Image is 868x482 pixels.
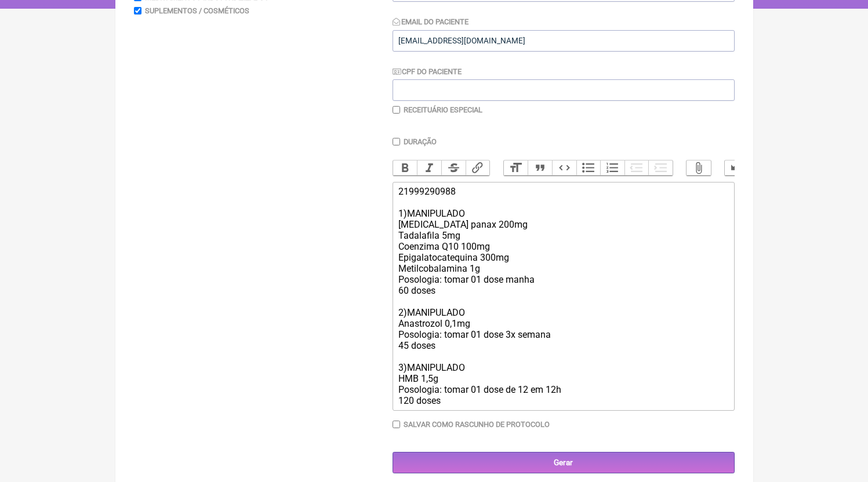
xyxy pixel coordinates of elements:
button: Quote [528,160,552,176]
button: Italic [417,160,441,176]
button: Undo [725,160,749,176]
button: Heading [504,160,528,176]
button: Numbers [600,160,624,176]
button: Bullets [576,160,601,176]
button: Increase Level [648,160,673,176]
button: Attach Files [687,160,711,176]
label: Suplementos / Cosméticos [145,6,249,15]
button: Code [552,160,576,176]
label: Duração [404,137,437,146]
button: Bold [393,160,417,176]
label: Salvar como rascunho de Protocolo [404,420,550,429]
button: Decrease Level [624,160,649,176]
input: Gerar [393,452,735,473]
button: Strikethrough [441,160,466,176]
button: Link [466,160,490,176]
label: Receituário Especial [404,105,482,114]
label: CPF do Paciente [393,67,462,76]
label: Email do Paciente [393,17,469,26]
div: 21999290988 1)MANIPULADO [MEDICAL_DATA] panax 200mg Tadalafila 5mg Coenzima Q10 100mg Epigalatoca... [398,186,728,406]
